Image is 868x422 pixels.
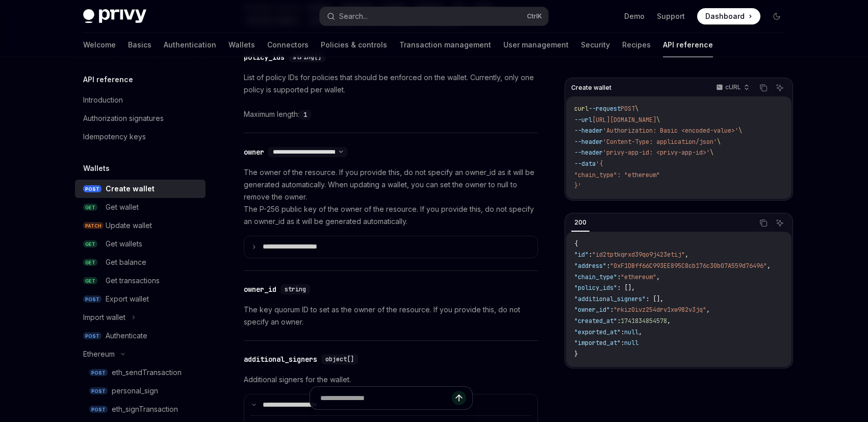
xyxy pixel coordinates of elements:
[574,284,617,292] span: "policy_ids"
[83,33,116,57] a: Welcome
[83,240,97,248] span: GET
[228,33,255,57] a: Wallets
[83,222,104,230] span: PATCH
[106,275,160,287] div: Get transactions
[574,317,617,325] span: "created_at"
[574,116,592,124] span: --url
[321,33,387,57] a: Policies & controls
[83,311,125,324] div: Import wallet
[452,391,466,405] button: Send message
[325,355,354,363] span: object[]
[621,105,635,113] span: POST
[663,33,713,57] a: API reference
[614,306,706,314] span: "rkiz0ivz254drv1xw982v3jq"
[244,354,317,364] div: additional_signers
[112,366,182,379] div: eth_sendTransaction
[656,273,660,281] span: ,
[717,138,721,146] span: \
[624,339,639,347] span: null
[574,306,610,314] span: "owner_id"
[571,84,611,92] span: Create wallet
[773,216,786,230] button: Ask AI
[705,11,745,21] span: Dashboard
[603,138,717,146] span: 'Content-Type: application/json'
[617,273,621,281] span: :
[621,317,667,325] span: 1741834854578
[574,295,646,303] span: "additional_signers"
[603,148,710,157] span: 'privy-app-id: <privy-app-id>'
[75,109,206,128] a: Authorization signatures
[617,284,635,292] span: : [],
[106,238,142,250] div: Get wallets
[83,162,110,175] h5: Wallets
[574,171,660,179] span: "chain_type": "ethereum"
[106,201,139,213] div: Get wallet
[574,105,589,113] span: curl
[646,295,663,303] span: : [],
[83,112,164,125] div: Authorization signatures
[624,11,645,21] a: Demo
[527,12,542,20] span: Ctrl K
[75,216,206,235] a: PATCHUpdate wallet
[244,284,276,294] div: owner_id
[106,219,152,232] div: Update wallet
[639,328,642,336] span: ,
[399,33,491,57] a: Transaction management
[685,251,688,259] span: ,
[603,127,738,135] span: 'Authorization: Basic <encoded-value>'
[244,71,538,96] p: List of policy IDs for policies that should be enforced on the wallet. Currently, only one policy...
[320,7,548,26] button: Search...CtrlK
[589,251,592,259] span: :
[83,131,146,143] div: Idempotency keys
[574,240,578,248] span: {
[617,317,621,325] span: :
[106,256,146,268] div: Get balance
[581,33,610,57] a: Security
[83,259,97,266] span: GET
[83,185,101,193] span: POST
[75,180,206,198] a: POSTCreate wallet
[112,403,178,415] div: eth_signTransaction
[106,183,155,195] div: Create wallet
[75,128,206,146] a: Idempotency keys
[610,306,614,314] span: :
[293,53,321,61] span: string[]
[75,363,206,382] a: POSTeth_sendTransaction
[624,328,639,336] span: null
[574,328,621,336] span: "exported_at"
[75,91,206,109] a: Introduction
[574,160,596,168] span: --data
[75,327,206,345] a: POSTAuthenticate
[89,369,108,377] span: POST
[622,33,651,57] a: Recipes
[89,406,108,413] span: POST
[767,262,771,270] span: ,
[83,204,97,211] span: GET
[112,385,158,397] div: personal_sign
[574,138,603,146] span: --header
[128,33,151,57] a: Basics
[75,198,206,216] a: GETGet wallet
[574,251,589,259] span: "id"
[339,10,368,22] div: Search...
[83,94,123,106] div: Introduction
[164,33,216,57] a: Authentication
[574,350,578,358] span: }
[738,127,742,135] span: \
[725,83,741,91] p: cURL
[621,273,656,281] span: "ethereum"
[657,11,685,21] a: Support
[89,387,108,395] span: POST
[244,108,538,120] div: Maximum length:
[244,147,264,157] div: owner
[592,251,685,259] span: "id2tptkqrxd39qo9j423etij"
[773,81,786,94] button: Ask AI
[267,33,309,57] a: Connectors
[589,105,621,113] span: --request
[656,116,660,124] span: \
[244,304,538,328] p: The key quorum ID to set as the owner of the resource. If you provide this, do not specify an owner.
[621,328,624,336] span: :
[83,277,97,285] span: GET
[574,182,581,190] span: }'
[299,110,311,120] code: 1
